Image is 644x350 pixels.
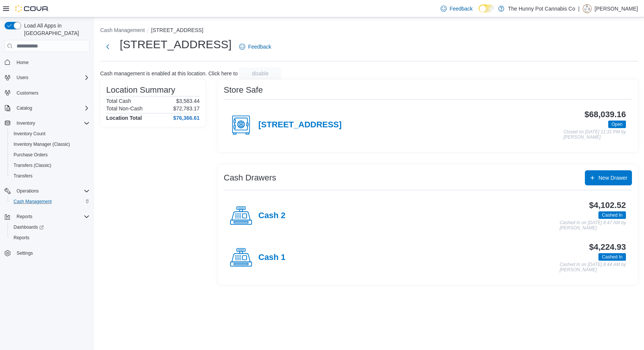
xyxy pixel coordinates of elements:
[2,186,93,196] button: Operations
[8,222,93,232] a: Dashboards
[14,152,48,158] span: Purchase Orders
[14,199,52,205] span: Cash Management
[11,140,90,149] span: Inventory Manager (Classic)
[479,5,494,12] input: Dark Mode
[252,70,269,77] span: disable
[584,110,626,119] h3: $68,039.16
[563,130,626,140] p: Closed on [DATE] 11:31 PM by [PERSON_NAME]
[173,105,200,112] p: $72,783.17
[11,150,51,159] a: Purchase Orders
[11,129,49,138] a: Inventory Count
[2,72,93,83] button: Users
[14,119,38,128] button: Inventory
[224,173,276,182] h3: Cash Drawers
[14,73,31,82] button: Users
[479,12,479,13] span: Dark Mode
[11,233,90,242] span: Reports
[15,5,49,12] img: Cova
[598,253,626,261] span: Cashed In
[14,73,90,82] span: Users
[5,53,90,278] nav: Complex example
[11,223,47,232] a: Dashboards
[560,220,626,231] p: Cashed In on [DATE] 8:47 AM by [PERSON_NAME]
[258,211,285,221] h4: Cash 2
[583,4,592,13] div: Dillon Marquez
[578,4,580,13] p: |
[11,233,32,242] a: Reports
[239,67,281,79] button: disable
[14,186,90,196] span: Operations
[120,37,232,52] h1: [STREET_ADDRESS]
[2,248,93,258] button: Settings
[14,248,90,258] span: Settings
[11,223,90,232] span: Dashboards
[14,57,90,67] span: Home
[14,119,90,128] span: Inventory
[2,118,93,128] button: Inventory
[100,26,638,35] nav: An example of EuiBreadcrumbs
[11,171,90,180] span: Transfers
[14,173,32,179] span: Transfers
[11,150,90,159] span: Purchase Orders
[14,212,35,221] button: Reports
[8,171,93,181] button: Transfers
[17,90,38,96] span: Customers
[17,75,28,81] span: Users
[11,129,90,138] span: Inventory Count
[585,170,632,185] button: New Drawer
[173,115,200,121] h4: $76,366.61
[11,197,90,206] span: Cash Management
[11,161,90,170] span: Transfers (Classic)
[14,131,46,137] span: Inventory Count
[11,140,73,149] a: Inventory Manager (Classic)
[608,121,626,128] span: Open
[17,105,32,111] span: Catalog
[438,1,476,16] a: Feedback
[14,89,41,98] a: Customers
[236,39,274,54] a: Feedback
[17,120,35,126] span: Inventory
[17,188,39,194] span: Operations
[11,171,35,180] a: Transfers
[176,98,200,104] p: $3,583.44
[595,4,638,13] p: [PERSON_NAME]
[11,197,55,206] a: Cash Management
[2,211,93,222] button: Reports
[106,105,143,112] h6: Total Non-Cash
[598,211,626,219] span: Cashed In
[106,98,131,104] h6: Total Cash
[21,22,90,37] span: Load All Apps in [GEOGRAPHIC_DATA]
[106,86,175,95] h3: Location Summary
[248,43,271,50] span: Feedback
[2,87,93,98] button: Customers
[598,174,627,182] span: New Drawer
[100,27,145,33] button: Cash Management
[14,104,90,113] span: Catalog
[17,250,33,256] span: Settings
[17,214,32,220] span: Reports
[17,60,29,66] span: Home
[14,88,90,98] span: Customers
[589,201,626,210] h3: $4,102.52
[8,128,93,139] button: Inventory Count
[560,262,626,272] p: Cashed In on [DATE] 8:44 AM by [PERSON_NAME]
[14,141,70,147] span: Inventory Manager (Classic)
[8,196,93,207] button: Cash Management
[589,243,626,252] h3: $4,224.93
[100,70,238,76] p: Cash management is enabled at this location. Click here to
[14,235,29,241] span: Reports
[602,254,623,260] span: Cashed In
[14,162,51,168] span: Transfers (Classic)
[8,232,93,243] button: Reports
[100,39,115,54] button: Next
[612,121,623,128] span: Open
[224,86,263,95] h3: Store Safe
[8,160,93,171] button: Transfers (Classic)
[14,186,42,196] button: Operations
[14,58,32,67] a: Home
[151,27,203,33] button: [STREET_ADDRESS]
[14,249,36,258] a: Settings
[14,104,35,113] button: Catalog
[508,4,575,13] p: The Hunny Pot Cannabis Co
[14,224,44,230] span: Dashboards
